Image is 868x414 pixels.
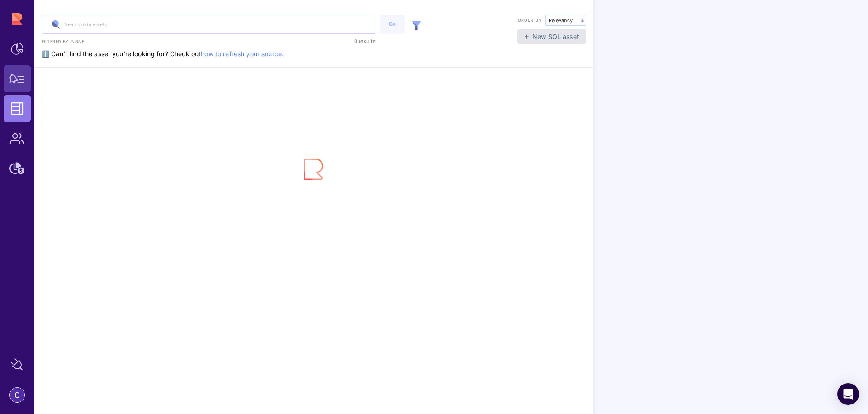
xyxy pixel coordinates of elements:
div: Open Intercom Messenger [837,383,859,405]
img: search [49,17,63,32]
span: ℹ️ Can’t find the asset you’re looking for? Check out [42,36,284,58]
img: account-photo [10,388,24,402]
a: how to refresh your source. [201,50,284,58]
label: Order by [518,17,542,24]
button: Go [380,15,405,34]
img: arrow [581,18,584,23]
input: Search data assets [42,15,375,33]
div: 0 results [315,36,375,46]
span: New SQL asset [532,32,579,41]
div: Go [384,20,400,28]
